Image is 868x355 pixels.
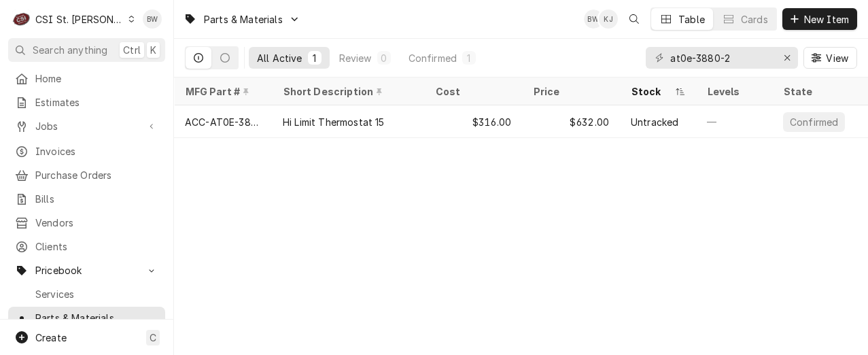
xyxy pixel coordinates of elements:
[678,12,705,27] div: Table
[35,311,158,325] span: Parts & Materials
[584,10,603,29] div: Brad Wicks's Avatar
[150,331,156,345] span: C
[283,115,385,129] div: Hi Limit Thermostat 15
[150,43,156,57] span: K
[8,38,165,62] button: Search anythingCtrlK
[35,119,138,133] span: Jobs
[782,8,857,30] button: New Item
[533,84,606,99] div: Price
[339,51,372,65] div: Review
[380,51,388,65] div: 0
[8,188,165,210] a: Bills
[123,43,141,57] span: Ctrl
[696,105,772,138] div: —
[783,84,846,99] div: State
[465,51,473,65] div: 1
[143,10,162,29] div: Brad Wicks's Avatar
[143,10,162,29] div: BW
[35,71,158,86] span: Home
[707,84,759,99] div: Levels
[8,259,165,282] a: Go to Pricebook
[631,115,678,129] div: Untracked
[35,95,158,109] span: Estimates
[8,212,165,234] a: Vendors
[8,115,165,137] a: Go to Jobs
[35,216,158,230] span: Vendors
[8,140,165,163] a: Invoices
[185,84,258,99] div: MFG Part #
[185,115,261,129] div: ACC-AT0E-3880-2
[599,10,618,29] div: KJ
[8,67,165,90] a: Home
[35,287,158,301] span: Services
[283,84,411,99] div: Short Description
[801,12,852,27] span: New Item
[670,47,772,69] input: Keyword search
[8,283,165,305] a: Services
[35,12,124,27] div: CSI St. [PERSON_NAME]
[204,12,283,27] span: Parts & Materials
[584,10,603,29] div: BW
[8,307,165,329] a: Parts & Materials
[257,51,302,65] div: All Active
[12,10,31,29] div: C
[803,47,857,69] button: View
[35,192,158,206] span: Bills
[599,10,618,29] div: Ken Jiricek's Avatar
[409,51,457,65] div: Confirmed
[8,164,165,186] a: Purchase Orders
[631,84,672,99] div: Stock
[776,47,798,69] button: Erase input
[788,115,839,129] div: Confirmed
[623,8,645,30] button: Open search
[35,239,158,254] span: Clients
[33,43,107,57] span: Search anything
[8,235,165,258] a: Clients
[8,91,165,114] a: Estimates
[741,12,768,27] div: Cards
[424,105,522,138] div: $316.00
[311,51,319,65] div: 1
[35,263,138,277] span: Pricebook
[522,105,620,138] div: $632.00
[35,332,67,343] span: Create
[435,84,508,99] div: Cost
[12,10,31,29] div: CSI St. Louis's Avatar
[823,51,851,65] span: View
[35,168,158,182] span: Purchase Orders
[178,8,306,31] a: Go to Parts & Materials
[35,144,158,158] span: Invoices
